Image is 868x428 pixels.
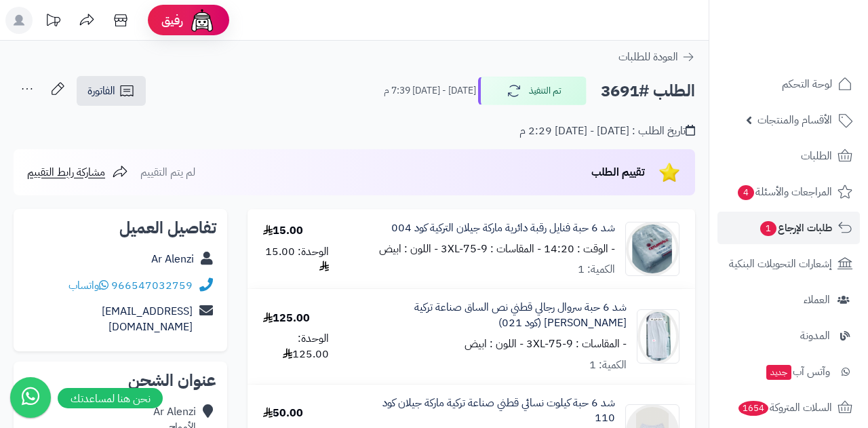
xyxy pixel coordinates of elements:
div: الوحدة: 15.00 [263,244,329,275]
span: مشاركة رابط التقييم [27,164,105,180]
div: الكمية: 1 [589,357,627,373]
a: السلات المتروكة1654 [717,391,860,424]
h2: تفاصيل العميل [24,220,216,236]
a: العودة للطلبات [618,49,695,65]
a: مشاركة رابط التقييم [27,164,128,180]
span: الأقسام والمنتجات [757,111,832,130]
a: إشعارات التحويلات البنكية [717,248,860,280]
a: الفاتورة [77,76,146,106]
div: الكمية: 1 [578,262,615,277]
span: الفاتورة [87,83,115,99]
span: 1 [760,221,776,236]
h2: عنوان الشحن [24,372,216,389]
a: واتساب [68,277,108,294]
a: شد 6 حبة فنايل رقبة دائرية ماركة جيلان التركية كود 004 [391,220,615,236]
span: 1654 [738,401,768,416]
div: 125.00 [263,311,310,326]
a: العملاء [717,284,860,316]
span: السلات المتروكة [737,398,832,417]
small: - المقاسات : 3XL-75-9 [441,241,541,257]
a: 966547032759 [111,277,193,294]
a: لوحة التحكم [717,68,860,100]
span: رفيق [161,12,183,28]
h2: الطلب #3691 [601,77,695,105]
a: شد 6 حبة كيلوت نسائي قطني صناعة تركية ماركة جيلان كود 110 [360,395,615,427]
small: [DATE] - [DATE] 7:39 م [384,84,476,98]
span: المدونة [800,326,830,345]
span: إشعارات التحويلات البنكية [729,254,832,273]
img: ai-face.png [189,7,216,34]
span: وآتس آب [765,362,830,381]
span: تقييم الطلب [591,164,645,180]
a: المراجعات والأسئلة4 [717,176,860,208]
span: العودة للطلبات [618,49,678,65]
span: 4 [738,185,754,200]
div: 50.00 [263,406,303,421]
span: الطلبات [801,147,832,166]
span: العملاء [804,290,830,309]
a: Ar Alenzi [151,251,194,267]
a: [EMAIL_ADDRESS][DOMAIN_NAME] [102,303,193,335]
small: - المقاسات : 3XL-75-9 [526,336,627,352]
span: المراجعات والأسئلة [736,182,832,201]
a: الطلبات [717,140,860,172]
small: - الوقت : 14:20 [544,241,615,257]
img: 1752838984-WhatsApp%20Image%202025-07-18%20at%202.38.10%20PM%20(1)-90x90.jpeg [637,309,679,364]
span: طلبات الإرجاع [759,218,832,237]
span: لوحة التحكم [782,75,832,94]
a: المدونة [717,319,860,352]
small: - اللون : ابيض [465,336,524,352]
a: تحديثات المنصة [36,7,70,37]
span: جديد [766,365,791,380]
span: لم يتم التقييم [140,164,195,180]
div: الوحدة: 125.00 [263,331,329,362]
a: طلبات الإرجاع1 [717,212,860,244]
div: 15.00 [263,223,303,239]
div: تاريخ الطلب : [DATE] - [DATE] 2:29 م [519,123,695,139]
img: 1752833866-WhatsApp%20Image%202025-07-18%20at%201.05.46%20PM-90x90.jpeg [626,222,679,276]
button: تم التنفيذ [478,77,587,105]
a: وآتس آبجديد [717,355,860,388]
a: شد 6 حبة سروال رجالي قطني نص الساق صناعة تركية [PERSON_NAME] (كود 021) [360,300,627,331]
small: - اللون : ابيض [379,241,438,257]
